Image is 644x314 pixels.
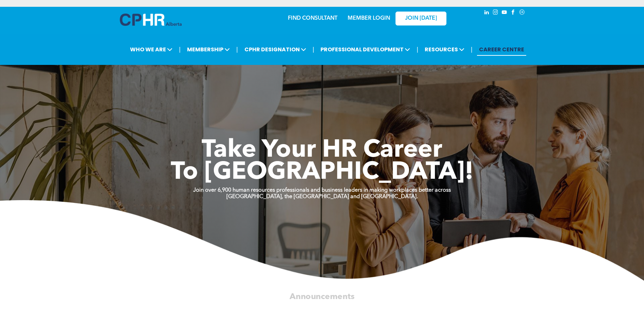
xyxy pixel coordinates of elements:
a: JOIN [DATE] [395,12,446,25]
span: To [GEOGRAPHIC_DATA]! [171,160,474,185]
span: WHO WE ARE [128,43,174,56]
a: youtube [501,8,508,18]
li: | [313,42,314,56]
a: instagram [492,8,499,18]
strong: Join over 6,900 human resources professionals and business leaders in making workplaces better ac... [193,188,451,193]
img: A blue and white logo for cp alberta [120,14,182,26]
a: facebook [510,8,517,18]
span: MEMBERSHIP [185,43,232,56]
li: | [236,42,238,56]
span: Announcements [290,293,354,301]
span: RESOURCES [423,43,466,56]
li: | [471,42,473,56]
span: Take Your HR Career [202,138,442,163]
span: JOIN [DATE] [405,15,437,22]
a: linkedin [483,8,491,18]
strong: [GEOGRAPHIC_DATA], the [GEOGRAPHIC_DATA] and [GEOGRAPHIC_DATA]. [226,194,418,199]
li: | [179,42,181,56]
a: MEMBER LOGIN [348,16,390,21]
a: CAREER CENTRE [477,43,526,56]
a: Social network [518,8,526,18]
span: CPHR DESIGNATION [242,43,308,56]
li: | [417,42,418,56]
span: PROFESSIONAL DEVELOPMENT [318,43,412,56]
a: FIND CONSULTANT [288,16,337,21]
